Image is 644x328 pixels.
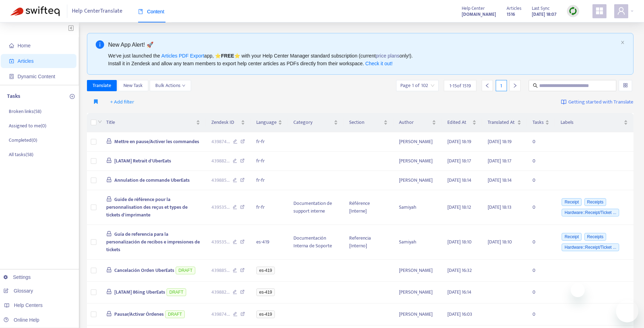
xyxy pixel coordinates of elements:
[562,198,582,206] span: Receipt
[496,80,507,91] div: 1
[211,138,230,146] span: 439874 ...
[106,138,112,144] span: lock
[584,233,606,241] span: Receipts
[365,61,393,66] a: Check it out!
[393,303,442,326] td: [PERSON_NAME]
[7,92,20,101] p: Tasks
[447,157,471,165] span: [DATE] 18:17
[96,40,104,49] span: info-circle
[167,288,186,296] span: DRAFT
[211,238,230,246] span: 439535 ...
[393,171,442,190] td: [PERSON_NAME]
[349,119,382,126] span: Section
[256,119,277,126] span: Language
[123,82,143,89] span: New Task
[106,289,112,294] span: lock
[488,138,511,146] span: [DATE] 18:19
[288,225,344,260] td: Documentación Interna de Soporte
[106,231,112,236] span: lock
[447,176,472,184] span: [DATE] 18:14
[488,203,511,211] span: [DATE] 18:13
[93,82,111,89] span: Translate
[393,282,442,304] td: [PERSON_NAME]
[211,176,230,184] span: 439885 ...
[114,288,165,296] span: [LATAM] 86ing UberEats
[447,266,472,274] span: [DATE] 16:32
[114,310,164,318] span: Pausar/Activar Órdenes
[221,53,234,59] b: FREE
[9,59,14,63] span: account-book
[114,138,199,146] span: Mettre en pause/Activer les commandes
[527,225,555,260] td: 0
[251,225,288,260] td: es-419
[532,11,556,18] strong: [DATE] 18:07
[449,82,471,89] span: 1 - 15 of 1519
[150,80,191,91] button: Bulk Actionsdown
[251,152,288,171] td: fr-fr
[527,152,555,171] td: 0
[507,11,515,18] strong: 1516
[482,113,527,132] th: Translated At
[562,243,619,251] span: Hardware::Receipt/Ticket ...
[256,288,275,296] span: es-419
[488,119,516,126] span: Translated At
[288,190,344,225] td: Documentation de support interne
[488,176,512,184] span: [DATE] 18:14
[118,80,148,91] button: New Task
[569,7,577,15] img: sync.dc5367851b00ba804db3.png
[106,311,112,316] span: lock
[393,113,442,132] th: Author
[568,98,633,106] span: Getting started with Translate
[4,288,33,294] a: Glossary
[393,260,442,282] td: [PERSON_NAME]
[527,190,555,225] td: 0
[106,196,112,202] span: lock
[9,108,41,115] p: Broken links ( 58 )
[293,119,332,126] span: Category
[138,9,164,14] span: Content
[182,84,185,87] span: down
[447,310,472,318] span: [DATE] 16:03
[393,132,442,152] td: [PERSON_NAME]
[70,94,75,99] span: plus-circle
[9,74,14,79] span: container
[399,119,431,126] span: Author
[256,310,275,318] span: es-419
[9,122,46,129] p: Assigned to me ( 0 )
[288,113,344,132] th: Category
[106,158,112,163] span: lock
[161,53,204,59] a: Articles PDF Export
[176,267,195,274] span: DRAFT
[393,152,442,171] td: [PERSON_NAME]
[18,74,55,79] span: Dynamic Content
[462,11,496,18] strong: [DOMAIN_NAME]
[11,6,60,16] img: Swifteq
[9,151,33,158] p: All tasks ( 58 )
[527,260,555,282] td: 0
[527,171,555,190] td: 0
[447,288,472,296] span: [DATE] 16:14
[616,300,638,322] iframe: Button to launch messaging window
[393,190,442,225] td: Samiyah
[114,176,190,184] span: Annulation de commande UberEats
[105,96,140,108] button: + Add filter
[488,238,512,246] span: [DATE] 18:10
[106,177,112,182] span: lock
[344,225,393,260] td: Referencia [Interno]
[561,99,567,105] img: image-link
[595,7,604,15] span: appstore
[165,310,185,318] span: DRAFT
[555,113,633,132] th: Labels
[442,113,482,132] th: Edited At
[562,209,619,216] span: Hardware::Receipt/Ticket ...
[344,113,393,132] th: Section
[101,113,206,132] th: Title
[18,43,30,48] span: Home
[527,132,555,152] td: 0
[87,80,117,91] button: Translate
[621,40,625,45] button: close
[533,83,538,88] span: search
[507,5,521,12] span: Articles
[155,82,185,89] span: Bulk Actions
